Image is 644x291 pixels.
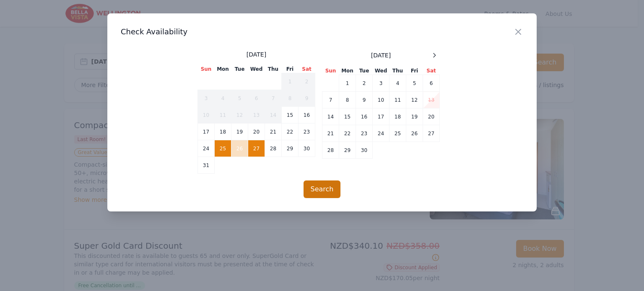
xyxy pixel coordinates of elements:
td: 7 [265,90,282,107]
button: Search [304,180,341,198]
th: Wed [248,65,265,73]
td: 13 [248,107,265,124]
td: 13 [423,92,440,108]
td: 5 [231,90,248,107]
td: 27 [423,125,440,142]
th: Tue [231,65,248,73]
h3: Check Availability [121,27,523,37]
td: 1 [282,73,299,90]
th: Sat [299,65,315,73]
th: Mon [215,65,231,73]
td: 11 [390,92,406,108]
td: 4 [215,90,231,107]
td: 8 [282,90,299,107]
td: 22 [339,125,356,142]
td: 31 [198,157,215,174]
th: Fri [406,67,423,75]
th: Thu [265,65,282,73]
th: Sat [423,67,440,75]
span: [DATE] [371,51,391,59]
td: 28 [322,142,339,159]
th: Sun [322,67,339,75]
td: 28 [265,140,282,157]
td: 29 [339,142,356,159]
td: 12 [231,107,248,124]
td: 19 [406,108,423,125]
td: 18 [390,108,406,125]
td: 27 [248,140,265,157]
td: 6 [248,90,265,107]
td: 15 [339,108,356,125]
th: Sun [198,65,215,73]
td: 25 [390,125,406,142]
td: 10 [373,92,390,108]
td: 11 [215,107,231,124]
td: 30 [299,140,315,157]
td: 26 [231,140,248,157]
th: Fri [282,65,299,73]
td: 16 [299,107,315,124]
td: 5 [406,75,423,92]
td: 8 [339,92,356,108]
td: 10 [198,107,215,124]
td: 2 [356,75,373,92]
td: 20 [248,124,265,140]
td: 25 [215,140,231,157]
td: 20 [423,108,440,125]
td: 3 [373,75,390,92]
td: 22 [282,124,299,140]
td: 23 [299,124,315,140]
td: 19 [231,124,248,140]
td: 3 [198,90,215,107]
td: 9 [299,90,315,107]
th: Tue [356,67,373,75]
span: [DATE] [247,50,266,59]
td: 4 [390,75,406,92]
td: 26 [406,125,423,142]
td: 14 [265,107,282,124]
th: Wed [373,67,390,75]
td: 24 [373,125,390,142]
td: 21 [322,125,339,142]
td: 17 [198,124,215,140]
td: 6 [423,75,440,92]
td: 18 [215,124,231,140]
td: 29 [282,140,299,157]
th: Thu [390,67,406,75]
td: 24 [198,140,215,157]
th: Mon [339,67,356,75]
td: 1 [339,75,356,92]
td: 2 [299,73,315,90]
td: 21 [265,124,282,140]
td: 7 [322,92,339,108]
td: 14 [322,108,339,125]
td: 12 [406,92,423,108]
td: 23 [356,125,373,142]
td: 9 [356,92,373,108]
td: 15 [282,107,299,124]
td: 17 [373,108,390,125]
td: 16 [356,108,373,125]
td: 30 [356,142,373,159]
